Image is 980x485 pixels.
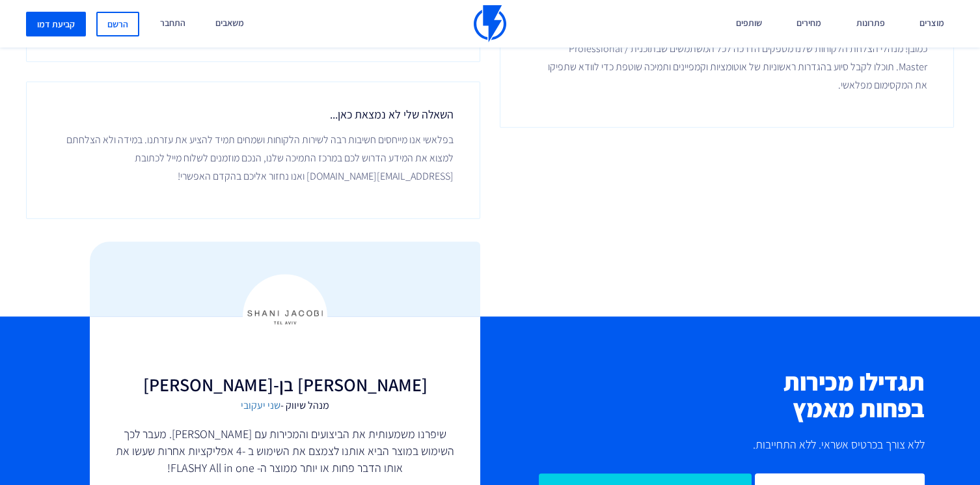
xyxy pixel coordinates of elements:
[116,426,454,476] p: שיפרנו משמעותית את הביצועים והמכירות עם [PERSON_NAME]. מעבר לכך השימוש במוצר הביא אותנו לצמצם את ...
[96,12,139,36] a: הרשם
[241,398,280,412] a: שני יעקובי
[500,368,925,423] h2: תגדילו מכירות בפחות מאמץ
[500,436,925,454] p: ללא צורך בכרטיס אשראי. ללא התחייבות.
[116,398,454,413] span: מנהל שיווק -
[243,274,327,359] img: Feedback
[26,12,86,36] a: קביעת דמו
[63,131,454,186] p: בפלאשי אנו מייחסים חשיבות רבה לשירות הלקוחות ושמחים תמיד להציע את עזרתנו. במידה ולא הצלחתם למצוא ...
[537,40,927,94] p: כמובן! מנהלי הצלחת הלקוחות שלנו מספקים הדרכה לכל המשתמשים שבתוכנית Professional / Master. תוכלו ל...
[53,108,454,121] h2: השאלה שלי לא נמצאת כאן...
[116,375,454,395] h3: [PERSON_NAME] בן-[PERSON_NAME]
